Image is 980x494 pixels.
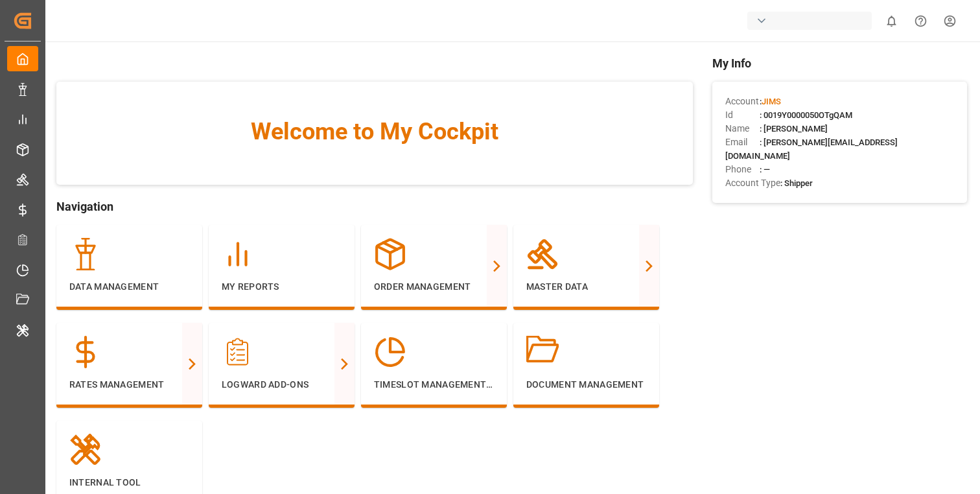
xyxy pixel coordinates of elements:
[760,165,770,174] span: : —
[725,163,760,176] span: Phone
[222,378,342,392] p: Logward Add-ons
[760,97,781,106] span: :
[906,6,935,36] button: Help Center
[374,378,494,392] p: Timeslot Management V2
[712,54,967,72] span: My Info
[877,6,906,36] button: show 0 new notifications
[82,114,667,149] span: Welcome to My Cockpit
[526,378,646,392] p: Document Management
[725,122,760,135] span: Name
[526,280,646,294] p: Master Data
[69,280,189,294] p: Data Management
[760,124,828,134] span: : [PERSON_NAME]
[760,110,852,120] span: : 0019Y0000050OTgQAM
[69,476,189,489] p: Internal Tool
[780,178,813,188] span: : Shipper
[725,137,898,161] span: : [PERSON_NAME][EMAIL_ADDRESS][DOMAIN_NAME]
[725,176,780,190] span: Account Type
[725,108,760,122] span: Id
[374,280,494,294] p: Order Management
[725,95,760,108] span: Account
[762,97,781,106] span: JIMS
[222,280,342,294] p: My Reports
[56,198,693,215] span: Navigation
[725,135,760,149] span: Email
[69,378,189,392] p: Rates Management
